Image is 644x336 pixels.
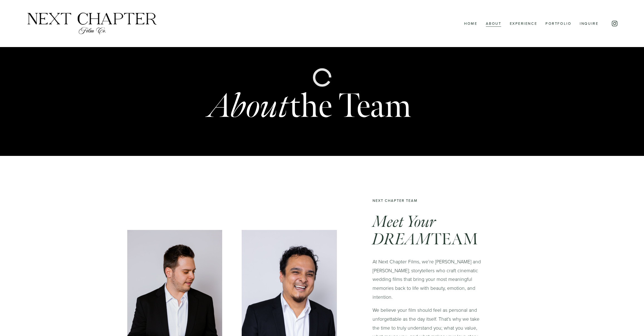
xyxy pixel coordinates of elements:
a: Inquire [580,20,598,27]
a: About [486,20,501,27]
h1: the Team [208,89,411,124]
img: Next Chapter Film Co. [26,12,158,36]
a: Experience [510,20,537,27]
code: Next Chapter Team [373,198,418,203]
em: About [208,85,289,128]
em: Meet Your DREAM [373,212,439,249]
p: At Next Chapter Films, we’re [PERSON_NAME] and [PERSON_NAME]; storytellers who craft cinematic we... [373,257,484,301]
a: Portfolio [545,20,571,27]
a: Instagram [611,20,618,27]
a: Home [464,20,477,27]
h2: TEAM [373,213,484,248]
